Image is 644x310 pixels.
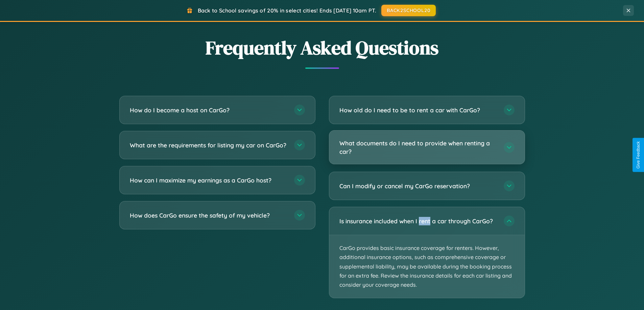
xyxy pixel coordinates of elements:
h3: How old do I need to be to rent a car with CarGo? [339,106,497,114]
h3: How can I maximize my earnings as a CarGo host? [130,176,287,185]
p: CarGo provides basic insurance coverage for renters. However, additional insurance options, such ... [329,235,525,298]
h3: Can I modify or cancel my CarGo reservation? [339,182,497,190]
div: Give Feedback [636,141,641,169]
h3: How do I become a host on CarGo? [130,106,287,114]
span: Back to School savings of 20% in select cities! Ends [DATE] 10am PT. [198,7,376,14]
h3: How does CarGo ensure the safety of my vehicle? [130,211,287,220]
button: BACK2SCHOOL20 [381,5,436,16]
h3: What are the requirements for listing my car on CarGo? [130,141,287,149]
h2: Frequently Asked Questions [119,35,525,61]
h3: What documents do I need to provide when renting a car? [339,139,497,156]
h3: Is insurance included when I rent a car through CarGo? [339,217,497,225]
